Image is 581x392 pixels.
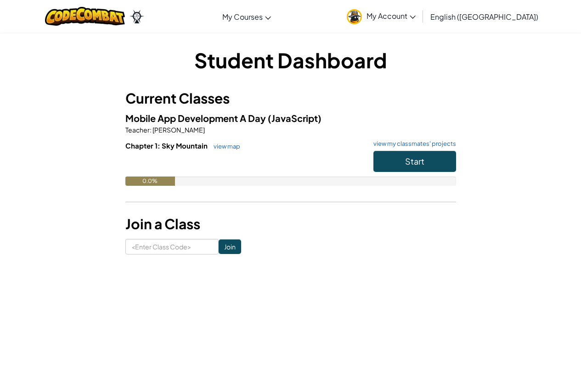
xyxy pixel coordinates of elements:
[125,214,456,234] h3: Join a Class
[125,126,150,134] span: Teacher
[367,11,416,21] span: My Account
[209,143,240,150] a: view map
[369,141,456,147] a: view my classmates' projects
[125,239,219,254] input: <Enter Class Code>
[218,4,276,29] a: My Courses
[125,112,268,124] span: Mobile App Development A Day
[347,9,362,24] img: avatar
[125,88,456,109] h3: Current Classes
[45,7,125,26] img: CodeCombat logo
[125,177,175,186] div: 0.0%
[405,156,424,166] span: Start
[130,10,144,23] img: Ozaria
[426,4,543,29] a: English ([GEOGRAPHIC_DATA])
[373,151,456,172] button: Start
[268,112,322,124] span: (JavaScript)
[150,126,152,134] span: :
[222,12,263,22] span: My Courses
[219,239,241,254] input: Join
[342,2,420,31] a: My Account
[430,12,538,22] span: English ([GEOGRAPHIC_DATA])
[125,46,456,74] h1: Student Dashboard
[152,126,205,134] span: [PERSON_NAME]
[125,141,209,150] span: Chapter 1: Sky Mountain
